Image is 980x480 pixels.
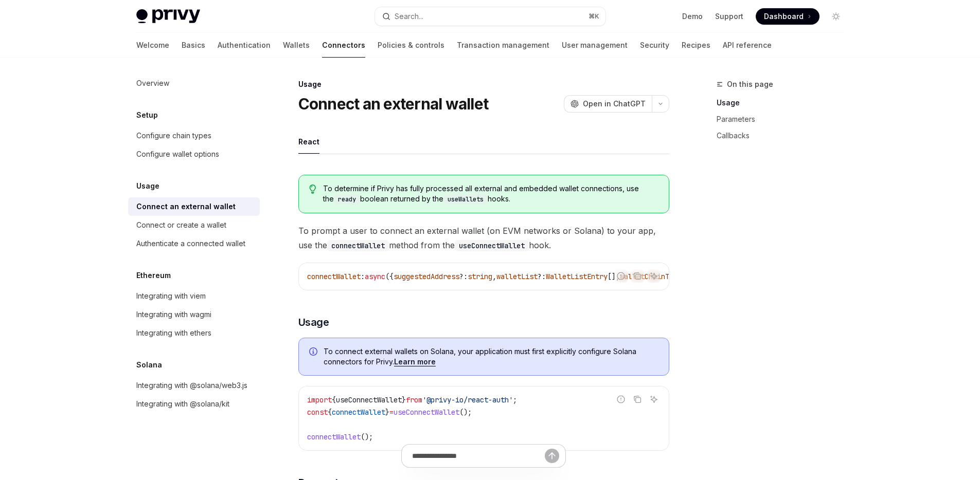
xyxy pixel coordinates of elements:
[298,315,329,329] span: Usage
[389,408,394,417] span: =
[562,33,628,58] a: User management
[128,395,260,413] a: Integrating with @solana/kit
[128,324,260,342] a: Integrating with ethers
[682,33,710,58] a: Recipes
[136,237,245,250] div: Authenticate a connected wallet
[647,393,661,406] button: Ask AI
[136,77,169,89] div: Overview
[136,219,226,231] div: Connect or create a wallet
[457,33,549,58] a: Transaction management
[136,398,229,410] div: Integrating with @solana/kit
[468,272,492,281] span: string
[459,408,472,417] span: ();
[136,269,171,282] h5: Ethereum
[764,11,804,22] span: Dashboard
[128,234,260,253] a: Authenticate a connected wallet
[128,197,260,216] a: Connect an external wallet
[136,308,211,321] div: Integrating with wagmi
[828,8,844,25] button: Toggle dark mode
[546,272,608,281] span: WalletListEntry
[394,408,459,417] span: useConnectWallet
[496,272,538,281] span: walletList
[443,194,488,205] code: useWallets
[614,269,628,283] button: Report incorrect code
[307,272,361,281] span: connectWallet
[631,393,644,406] button: Copy the contents from the code block
[324,346,658,367] span: To connect external wallets on Solana, your application must first explicitly configure Solana co...
[309,347,319,358] svg: Info
[307,395,332,404] span: import
[395,10,423,23] div: Search...
[513,395,517,404] span: ;
[328,408,332,417] span: {
[422,395,513,404] span: '@privy-io/react-auth'
[715,11,743,22] a: Support
[631,269,644,283] button: Copy the contents from the code block
[298,224,669,252] span: To prompt a user to connect an external wallet (on EVM networks or Solana) to your app, use the m...
[361,272,365,281] span: :
[128,74,260,93] a: Overview
[128,216,260,234] a: Connect or create a wallet
[322,33,365,58] a: Connectors
[589,12,599,21] span: ⌘ K
[334,194,360,205] code: ready
[128,305,260,324] a: Integrating with wagmi
[136,33,169,58] a: Welcome
[283,33,310,58] a: Wallets
[128,145,260,163] a: Configure wallet options
[136,379,247,392] div: Integrating with @solana/web3.js
[323,183,658,205] span: To determine if Privy has fully processed all external and embedded wallet connections, use the b...
[298,95,489,113] h1: Connect an external wallet
[394,272,459,281] span: suggestedAddress
[128,287,260,305] a: Integrating with viem
[327,240,389,251] code: connectWallet
[128,376,260,395] a: Integrating with @solana/web3.js
[756,8,819,25] a: Dashboard
[459,272,468,281] span: ?:
[583,99,646,109] span: Open in ChatGPT
[298,79,669,89] div: Usage
[385,408,389,417] span: }
[182,33,205,58] a: Basics
[717,95,852,111] a: Usage
[412,445,545,467] input: Ask a question...
[614,393,628,406] button: Report incorrect code
[336,395,402,404] span: useConnectWallet
[136,109,158,121] h5: Setup
[402,395,406,404] span: }
[640,33,669,58] a: Security
[717,111,852,127] a: Parameters
[365,272,385,281] span: async
[394,357,436,366] a: Learn more
[136,327,211,339] div: Integrating with ethers
[455,240,529,251] code: useConnectWallet
[492,272,496,281] span: ,
[723,33,772,58] a: API reference
[136,148,219,160] div: Configure wallet options
[218,33,271,58] a: Authentication
[128,126,260,145] a: Configure chain types
[136,130,211,142] div: Configure chain types
[564,95,652,113] button: Open in ChatGPT
[375,7,605,26] button: Open search
[406,395,422,404] span: from
[309,184,316,194] svg: Tip
[136,9,200,24] img: light logo
[136,200,236,213] div: Connect an external wallet
[378,33,444,58] a: Policies & controls
[136,290,206,302] div: Integrating with viem
[717,127,852,144] a: Callbacks
[361,432,373,441] span: ();
[608,272,620,281] span: [],
[538,272,546,281] span: ?:
[298,130,319,154] div: React
[545,449,559,463] button: Send message
[647,269,661,283] button: Ask AI
[385,272,394,281] span: ({
[682,11,703,22] a: Demo
[332,395,336,404] span: {
[136,180,159,192] h5: Usage
[332,408,385,417] span: connectWallet
[307,432,361,441] span: connectWallet
[727,78,773,90] span: On this page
